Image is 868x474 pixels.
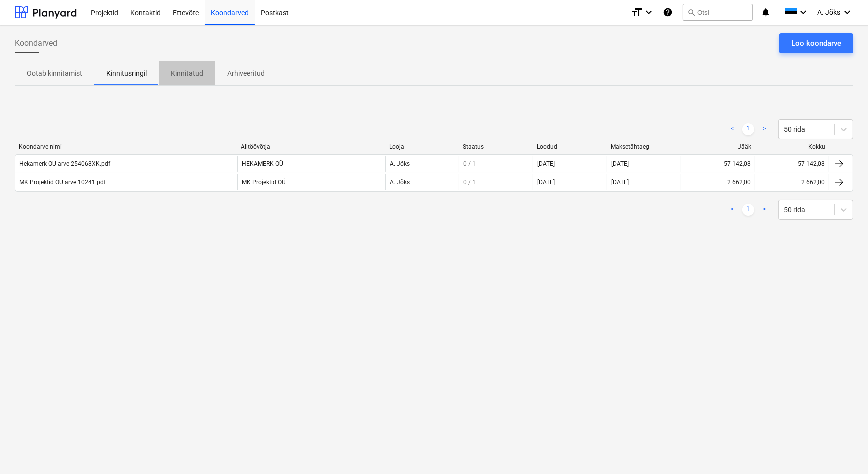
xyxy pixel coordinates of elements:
a: Previous page [726,204,738,216]
div: A. Jõks [385,174,459,190]
i: keyboard_arrow_down [841,6,853,18]
p: Ootab kinnitamist [27,68,82,79]
i: keyboard_arrow_down [643,6,655,18]
i: keyboard_arrow_down [797,6,809,18]
div: MK Projektid OÜ [237,174,385,190]
span: A. Jõks [817,8,840,16]
div: 2 662,00 [727,179,751,186]
div: Hekamerk OU arve 254068XK.pdf [19,160,110,167]
div: MK Projektid OU arve 10241.pdf [19,179,106,186]
span: 0 / 1 [463,160,476,167]
div: [DATE] [607,156,681,172]
a: Next page [758,123,770,135]
a: Next page [758,204,770,216]
div: 2 662,00 [801,179,825,186]
div: Alltöövõtja [241,143,381,150]
div: Staatus [463,143,529,150]
div: HEKAMERK OÜ [237,156,385,172]
div: Koondarve nimi [19,143,233,150]
p: Kinnitatud [171,68,203,79]
span: 0 / 1 [463,179,476,186]
button: Loo koondarve [779,33,853,53]
a: Previous page [726,123,738,135]
i: format_size [631,6,643,18]
i: Abikeskus [663,6,673,18]
div: [DATE] [537,160,555,167]
div: 57 142,08 [724,160,751,167]
div: Loodud [537,143,603,150]
span: Koondarved [15,37,57,49]
iframe: Chat Widget [818,426,868,474]
p: Kinnitusringil [106,68,147,79]
div: 57 142,08 [798,160,825,167]
a: Page 1 is your current page [742,123,754,135]
p: Arhiveeritud [227,68,265,79]
div: Jääk [685,143,751,150]
div: Maksetähtaeg [611,143,677,150]
div: Kokku [759,143,825,150]
i: notifications [761,6,771,18]
div: Looja [389,143,455,150]
div: A. Jõks [385,156,459,172]
div: Loo koondarve [791,37,841,50]
div: [DATE] [537,179,555,186]
div: [DATE] [607,174,681,190]
button: Otsi [683,4,753,21]
a: Page 1 is your current page [742,204,754,216]
span: search [687,8,695,16]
